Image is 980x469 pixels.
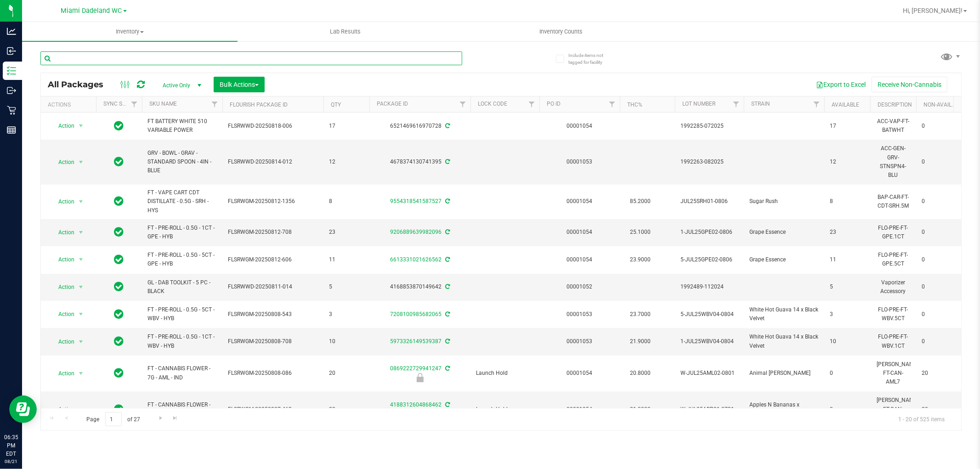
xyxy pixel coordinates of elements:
[922,405,957,414] span: 20
[830,197,865,206] span: 8
[75,308,87,321] span: select
[50,367,75,380] span: Action
[61,7,122,15] span: Miami Dadeland WC
[876,192,911,211] div: BAP-CAR-FT-CDT-SRH.5M
[147,305,217,323] span: FT - PRE-ROLL - 0.5G - 5CT - WBV - HYB
[114,308,124,321] span: In Sync
[682,101,715,107] a: Lot Number
[625,195,655,208] span: 85.2000
[50,403,75,416] span: Action
[476,369,534,378] span: Launch Hold
[4,458,18,465] p: 08/21
[680,310,738,319] span: 5-JUL25WBV04-0804
[368,283,472,291] div: 4168853870149642
[390,401,442,408] a: 4188312604868462
[830,255,865,264] span: 11
[230,102,288,108] a: Flourish Package ID
[444,158,450,165] span: Sync from Compliance System
[228,158,318,166] span: FLSRWWD-20250814-012
[625,403,655,416] span: 21.0000
[228,283,318,291] span: FLSRWWD-20250811-014
[105,412,122,426] input: 1
[832,102,859,108] a: Available
[567,158,593,165] a: 00001053
[749,255,819,264] span: Grape Essence
[48,79,113,90] span: All Packages
[749,369,819,378] span: Animal [PERSON_NAME]
[147,224,217,241] span: FT - PRE-ROLL - 0.5G - 1CT - GPE - HYB
[625,253,655,266] span: 23.9000
[331,102,341,108] a: Qty
[390,365,442,372] a: 0869222729941247
[79,412,148,426] span: Page of 27
[220,81,259,88] span: Bulk Actions
[114,253,124,266] span: In Sync
[922,158,957,166] span: 0
[147,278,217,296] span: GL - DAB TOOLKIT - 5 PC - BLACK
[878,102,912,108] a: Description
[50,281,75,294] span: Action
[922,283,957,291] span: 0
[147,364,217,382] span: FT - CANNABIS FLOWER - 7G - AML - IND
[680,197,738,206] span: JUL25SRH01-0806
[329,158,364,166] span: 12
[214,77,265,92] button: Bulk Actions
[444,283,450,290] span: Sync from Compliance System
[114,335,124,348] span: In Sync
[228,337,318,346] span: FLSRWGM-20250808-708
[830,283,865,291] span: 5
[50,119,75,132] span: Action
[390,198,442,204] a: 9554318541587527
[567,338,593,345] a: 00001053
[7,27,16,36] inline-svg: Analytics
[444,401,450,408] span: Sync from Compliance System
[749,333,819,350] span: White Hot Guava 14 x Black Velvet
[680,228,738,237] span: 1-JUL25GPE02-0806
[75,226,87,239] span: select
[876,143,911,181] div: ACC-GEN-GRV-STNSPN4-BLU
[627,102,642,108] a: THC%
[444,256,450,263] span: Sync from Compliance System
[922,255,957,264] span: 0
[923,102,964,108] a: Non-Available
[830,369,865,378] span: 0
[567,256,593,263] a: 00001054
[891,412,952,426] span: 1 - 20 of 525 items
[729,96,744,112] a: Filter
[377,101,408,107] a: Package ID
[922,197,957,206] span: 0
[749,401,819,418] span: Apples N Bananas x Pancakes Jealousy
[524,96,539,112] a: Filter
[147,149,217,175] span: GRV - BOWL - GRAV - STANDARD SPOON - 4IN - BLUE
[114,155,124,168] span: In Sync
[75,195,87,208] span: select
[567,283,593,290] a: 00001052
[103,101,139,107] a: Sync Status
[329,337,364,346] span: 10
[876,116,911,136] div: ACC-VAP-FT-BATWHT
[7,106,16,115] inline-svg: Retail
[147,401,217,418] span: FT - CANNABIS FLOWER - 7G - ABP - HYB
[114,367,124,379] span: In Sync
[114,226,124,238] span: In Sync
[50,335,75,348] span: Action
[75,119,87,132] span: select
[567,406,593,412] a: 00001054
[567,123,593,129] a: 00001054
[329,369,364,378] span: 20
[876,223,911,242] div: FLO-PRE-FT-GPE.1CT
[922,310,957,319] span: 0
[317,28,373,36] span: Lab Results
[368,158,472,166] div: 4678374130741395
[7,86,16,95] inline-svg: Outbound
[625,308,655,321] span: 23.7000
[329,122,364,130] span: 17
[830,228,865,237] span: 23
[830,158,865,166] span: 12
[114,403,124,416] span: In Sync
[872,77,947,92] button: Receive Non-Cannabis
[876,332,911,351] div: FLO-PRE-FT-WBV.1CT
[903,7,963,14] span: Hi, [PERSON_NAME]!
[680,405,738,414] span: W-JUL25ABP01-0731
[7,66,16,75] inline-svg: Inventory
